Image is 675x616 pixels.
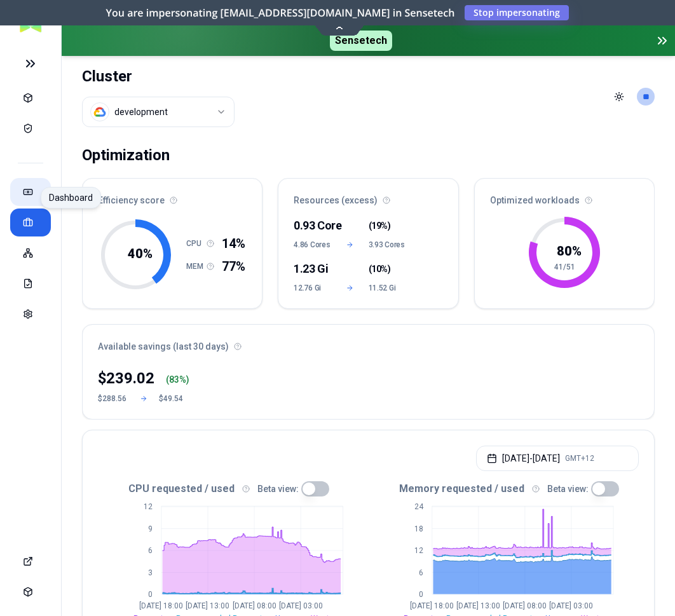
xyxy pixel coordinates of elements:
tspan: 18 [414,524,423,533]
div: Available savings (last 30 days) [83,325,654,360]
p: 239.02 [106,368,154,388]
span: Sensetech [330,31,392,51]
tspan: 24 [414,502,423,511]
div: 1.23 Gi [294,260,331,278]
tspan: 9 [148,524,153,533]
span: 10% [371,263,388,275]
tspan: 3 [148,568,153,577]
span: ( ) [369,263,391,275]
div: Memory requested / used [369,481,639,496]
span: 11.52 Gi [369,283,406,293]
span: 12.76 Gi [294,283,331,293]
tspan: 6 [148,546,153,555]
label: Beta view: [257,484,299,493]
tspan: 0 [148,590,153,599]
tspan: [DATE] 13:00 [186,601,229,610]
tspan: 40 % [127,246,152,261]
span: 19% [371,219,388,232]
h1: Cluster [82,66,235,86]
button: Dashboard [10,178,51,206]
img: gcp [93,106,106,118]
div: development [114,106,168,118]
div: $49.54 [159,394,189,404]
tspan: [DATE] 03:00 [279,601,323,610]
div: $ [98,368,154,388]
span: 14% [222,235,245,252]
tspan: [DATE] 18:00 [139,601,183,610]
div: Optimization [82,142,170,168]
button: Select a value [82,97,235,127]
h1: MEM [186,261,207,271]
label: Beta view: [547,484,589,493]
div: Resources (excess) [278,179,458,214]
span: 77% [222,257,245,275]
p: 83 [169,373,179,386]
tspan: [DATE] 18:00 [410,601,454,610]
span: 3.93 Cores [369,240,406,250]
h1: CPU [186,238,207,249]
tspan: [DATE] 03:00 [549,601,593,610]
tspan: 12 [414,546,423,555]
div: CPU requested / used [98,481,369,496]
div: ( %) [166,373,189,386]
tspan: 41/51 [554,263,575,271]
span: ( ) [369,219,391,232]
tspan: 12 [144,502,153,511]
span: 4.86 Cores [294,240,331,250]
div: Efficiency score [83,179,262,214]
tspan: 80 % [556,243,581,259]
p: Dashboard [49,191,93,204]
div: Optimized workloads [475,179,654,214]
div: $288.56 [98,394,128,404]
tspan: 0 [418,590,423,599]
div: 0.93 Core [294,217,331,235]
tspan: [DATE] 08:00 [503,601,547,610]
button: [DATE]-[DATE]GMT+12 [476,446,639,471]
tspan: [DATE] 13:00 [456,601,500,610]
span: GMT+12 [565,453,594,463]
tspan: [DATE] 08:00 [233,601,276,610]
tspan: 6 [418,568,423,577]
